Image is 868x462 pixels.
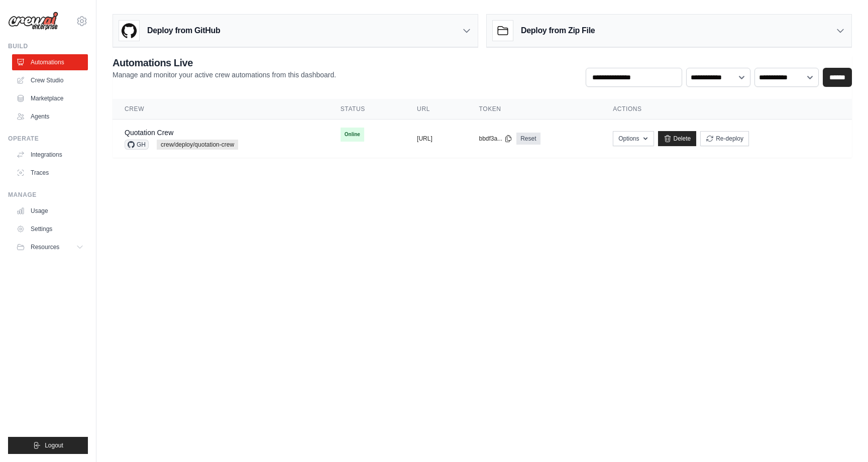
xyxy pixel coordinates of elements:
[8,135,88,143] div: Operate
[31,243,59,251] span: Resources
[601,99,852,120] th: Actions
[12,147,88,163] a: Integrations
[516,133,540,145] a: Reset
[658,131,697,146] a: Delete
[467,99,601,120] th: Token
[12,72,88,88] a: Crew Studio
[521,25,595,37] h3: Deploy from Zip File
[12,108,88,125] a: Agents
[113,70,336,80] p: Manage and monitor your active crew automations from this dashboard.
[119,21,139,41] img: GitHub Logo
[479,135,512,143] button: bbdf3a...
[125,140,149,150] span: GH
[8,191,88,199] div: Manage
[12,165,88,181] a: Traces
[700,131,749,146] button: Re-deploy
[405,99,467,120] th: URL
[45,441,63,449] span: Logout
[125,129,173,137] a: Quotation Crew
[113,99,329,120] th: Crew
[8,12,58,31] img: Logo
[113,56,336,70] h2: Automations Live
[8,42,88,50] div: Build
[12,90,88,106] a: Marketplace
[341,128,364,142] span: Online
[147,25,220,37] h3: Deploy from GitHub
[12,203,88,219] a: Usage
[12,54,88,70] a: Automations
[157,140,238,150] span: crew/deploy/quotation-crew
[613,131,654,146] button: Options
[12,221,88,237] a: Settings
[12,239,88,255] button: Resources
[329,99,405,120] th: Status
[8,437,88,454] button: Logout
